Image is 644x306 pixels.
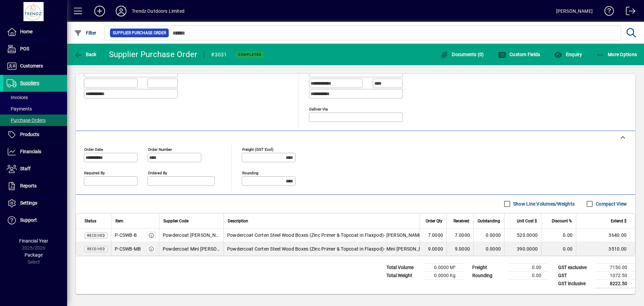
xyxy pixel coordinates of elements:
[84,147,103,151] mat-label: Order date
[595,263,635,271] td: 7150.00
[7,95,28,100] span: Invoices
[3,103,67,115] a: Payments
[554,52,582,57] span: Enquiry
[148,147,172,151] mat-label: Order number
[20,63,43,69] span: Customers
[110,5,132,17] button: Profile
[541,242,576,256] td: 0.00
[473,242,504,256] td: 0.0000
[84,170,105,175] mat-label: Required by
[576,242,635,256] td: 3510.00
[115,232,137,238] div: P-CSWB-B
[621,1,636,23] a: Logout
[20,183,37,188] span: Reports
[439,48,486,60] button: Documents (0)
[242,147,273,151] mat-label: Freight (GST excl)
[159,242,223,256] td: Powdercoat Mini [PERSON_NAME] Woodboxes- Zinc primer & topcoat in flaxpod
[426,217,442,225] span: Order Qty
[227,246,433,252] span: Powdercoat Corten Steel Wood Boxes (Zinc Primer & Topcoat in Flaxpod)- Mini [PERSON_NAME]
[148,170,167,175] mat-label: Ordered by
[504,242,541,256] td: 390.0000
[3,58,67,75] a: Customers
[512,201,575,207] label: Show Line Volumes/Weights
[473,229,504,242] td: 0.0000
[20,166,31,171] span: Staff
[87,234,105,237] span: Received
[3,161,67,177] a: Staff
[599,1,614,23] a: Knowledge Base
[20,217,37,223] span: Support
[115,246,141,252] div: P-CSWB-MB
[3,126,67,143] a: Products
[20,149,41,154] span: Financials
[3,143,67,160] a: Financials
[20,200,37,206] span: Settings
[85,217,96,225] span: Status
[3,212,67,229] a: Support
[3,92,67,103] a: Invoices
[555,279,595,288] td: GST inclusive
[509,263,549,271] td: 0.00
[596,52,637,57] span: More Options
[3,24,67,40] a: Home
[440,52,484,57] span: Documents (0)
[509,271,549,279] td: 0.00
[132,6,184,16] div: Trendz Outdoors Limited
[420,242,446,256] td: 9.0000
[517,217,537,225] span: Unit Cost $
[20,80,39,86] span: Suppliers
[87,247,105,251] span: Received
[420,229,446,242] td: 7.0000
[20,132,39,137] span: Products
[453,217,469,225] span: Received
[3,115,67,126] a: Purchase Orders
[89,5,110,17] button: Add
[423,263,464,271] td: 0.0000 M³
[504,229,541,242] td: 520.0000
[555,271,595,279] td: GST
[67,48,104,60] app-page-header-button: Back
[72,48,98,60] button: Back
[469,271,509,279] td: Rounding
[496,48,542,60] button: Custom Fields
[20,46,29,51] span: POS
[555,263,595,271] td: GST exclusive
[7,106,32,112] span: Payments
[72,27,98,39] button: Filter
[552,48,584,60] button: Enquiry
[109,49,198,60] div: Supplier Purchase Order
[115,217,123,225] span: Item
[163,217,189,225] span: Supplier Code
[19,238,48,244] span: Financial Year
[611,217,627,225] span: Extend $
[227,232,423,238] span: Powdercoat Corten Steel Wood Boxes (Zinc Primer & Topcoat in Flaxpod)- [PERSON_NAME]
[24,252,43,258] span: Package
[3,195,67,212] a: Settings
[7,118,46,123] span: Purchase Orders
[211,49,227,60] div: #3031
[556,6,593,16] div: [PERSON_NAME]
[20,29,33,34] span: Home
[423,271,464,279] td: 0.0000 Kg
[74,30,97,36] span: Filter
[576,229,635,242] td: 3640.00
[383,263,423,271] td: Total Volume
[383,271,423,279] td: Total Weight
[238,52,262,57] span: Completed
[595,271,635,279] td: 1072.50
[309,106,328,111] mat-label: Deliver via
[478,217,500,225] span: Outstanding
[446,229,473,242] td: 7.0000
[446,242,473,256] td: 9.0000
[113,30,166,36] span: Supplier Purchase Order
[595,279,635,288] td: 8222.50
[498,52,540,57] span: Custom Fields
[159,229,223,242] td: Powdercoat [PERSON_NAME] Woodboxes- Zinc primer & topcoat in flaxpod
[3,41,67,57] a: POS
[242,170,258,175] mat-label: Rounding
[3,178,67,194] a: Reports
[594,201,627,207] label: Compact View
[74,52,97,57] span: Back
[541,229,576,242] td: 0.00
[552,217,572,225] span: Discount %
